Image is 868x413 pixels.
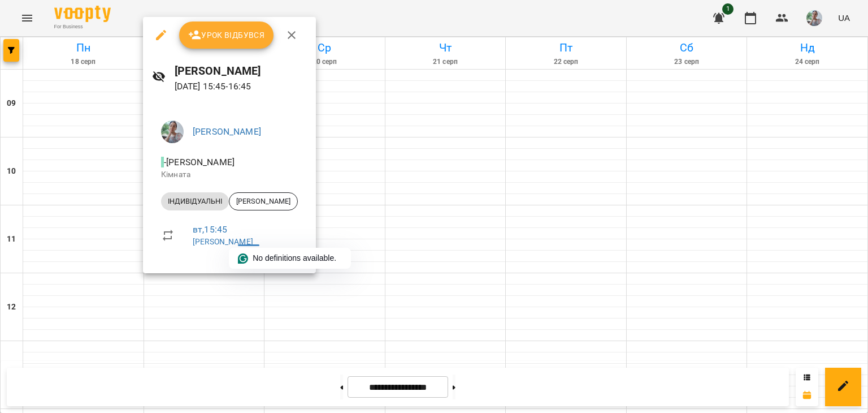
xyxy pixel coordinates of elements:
[193,224,227,235] a: вт , 15:45
[193,126,261,137] a: [PERSON_NAME]
[161,169,298,180] p: Кімната
[179,21,274,49] button: Урок відбувся
[188,28,265,42] span: Урок відбувся
[229,192,298,210] div: [PERSON_NAME]
[161,196,229,206] span: ІНДИВІДУАЛЬНІ
[229,196,297,206] span: [PERSON_NAME]
[161,157,237,167] span: - [PERSON_NAME]
[175,62,307,80] h6: [PERSON_NAME]
[193,237,253,246] a: [PERSON_NAME]
[175,80,307,93] p: [DATE] 15:45 - 16:45
[161,121,184,143] img: d973d3a1289a12698849ef99f9b05a25.jpg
